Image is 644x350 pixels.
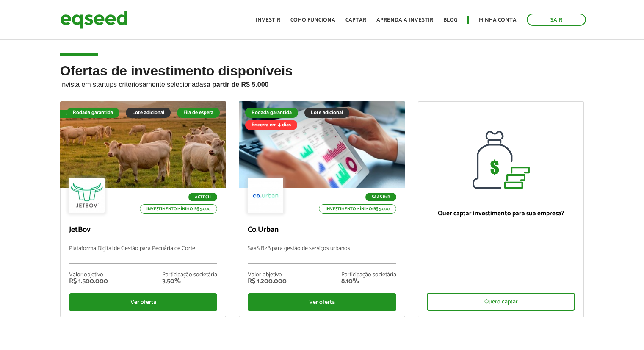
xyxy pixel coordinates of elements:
[162,272,217,278] div: Participação societária
[69,293,218,311] div: Ver oferta
[60,64,584,101] h2: Ofertas de investimento disponíveis
[248,272,287,278] div: Valor objetivo
[345,17,366,23] a: Captar
[66,108,119,118] div: Rodada garantida
[248,245,396,264] p: SaaS B2B para gestão de serviços urbanos
[319,204,396,214] p: Investimento mínimo: R$ 5.000
[376,17,433,23] a: Aprenda a investir
[69,278,108,285] div: R$ 1.500.000
[443,17,457,23] a: Blog
[427,293,575,311] div: Quero captar
[69,245,218,264] p: Plataforma Digital de Gestão para Pecuária de Corte
[365,193,396,201] p: SaaS B2B
[341,272,396,278] div: Participação societária
[60,101,227,317] a: Fila de espera Rodada garantida Lote adicional Fila de espera Agtech Investimento mínimo: R$ 5.00...
[239,101,405,317] a: Rodada garantida Lote adicional Encerra em 4 dias SaaS B2B Investimento mínimo: R$ 5.000 Co.Urban...
[341,278,396,285] div: 8,10%
[140,204,217,214] p: Investimento mínimo: R$ 5.000
[162,278,217,285] div: 3,50%
[290,17,335,23] a: Como funciona
[248,278,287,285] div: R$ 1.200.000
[479,17,517,23] a: Minha conta
[248,225,396,235] p: Co.Urban
[418,101,584,317] a: Quer captar investimento para sua empresa? Quero captar
[304,108,349,118] div: Lote adicional
[69,272,108,278] div: Valor objetivo
[245,120,297,130] div: Encerra em 4 dias
[427,210,575,217] p: Quer captar investimento para sua empresa?
[177,108,220,118] div: Fila de espera
[60,110,104,118] div: Fila de espera
[207,81,269,88] strong: a partir de R$ 5.000
[188,193,217,201] p: Agtech
[69,225,218,235] p: JetBov
[60,78,584,89] p: Invista em startups criteriosamente selecionadas
[245,108,298,118] div: Rodada garantida
[256,17,280,23] a: Investir
[126,108,171,118] div: Lote adicional
[248,293,396,311] div: Ver oferta
[60,8,128,31] img: EqSeed
[527,14,586,26] a: Sair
